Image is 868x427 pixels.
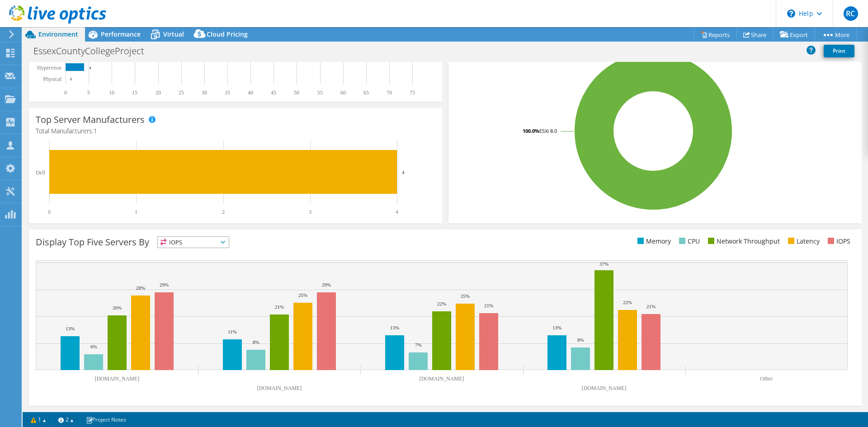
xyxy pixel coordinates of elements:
h3: Top Server Manufacturers [36,115,145,125]
text: 25 [179,89,184,96]
text: 65 [363,89,369,96]
text: 8% [577,337,584,343]
a: Project Notes [80,414,132,425]
text: 20% [113,305,122,310]
text: 29% [322,282,331,287]
tspan: 100.0% [523,127,539,134]
text: 35 [225,89,230,96]
text: [DOMAIN_NAME] [95,375,140,382]
text: 45 [271,89,276,96]
text: 13% [390,325,399,330]
text: 0 [70,77,72,81]
text: 60 [340,89,346,96]
text: 8% [253,339,259,345]
text: 55 [317,89,323,96]
text: [DOMAIN_NAME] [257,385,302,391]
li: CPU [677,236,700,246]
a: 1 [24,414,52,425]
tspan: ESXi 8.0 [539,127,557,134]
text: 11% [228,329,237,334]
text: 7% [415,342,422,347]
h1: EssexCountyCollegeProject [29,46,158,56]
text: Other [760,375,772,382]
text: 22% [623,300,632,305]
text: 15 [132,89,137,96]
li: Latency [786,236,820,246]
text: 21% [484,303,493,308]
text: 3 [309,209,311,215]
text: 37% [599,261,609,267]
span: IOPS [158,237,229,248]
text: 22% [437,301,446,306]
text: 40 [248,89,253,96]
text: 30 [202,89,207,96]
a: Share [736,28,774,42]
span: Performance [101,30,141,38]
a: Export [773,28,815,42]
a: More [815,28,857,42]
text: 13% [66,326,75,331]
text: 4 [89,66,91,70]
span: Virtual [163,30,184,38]
text: 25% [461,293,470,299]
text: Hypervisor [37,65,61,71]
text: 28% [136,285,145,291]
text: 20 [156,89,161,96]
svg: \n [787,9,795,18]
text: 10 [109,89,114,96]
span: Cloud Pricing [207,30,248,38]
text: 6% [90,344,97,349]
text: 4 [402,169,405,175]
text: 50 [294,89,299,96]
li: IOPS [826,236,850,246]
h4: Total Manufacturers: [36,126,435,136]
span: 1 [94,127,97,135]
text: 0 [64,89,67,96]
span: Environment [38,30,78,38]
text: Dell [36,169,45,176]
a: Reports [693,28,737,42]
a: 2 [52,414,80,425]
li: Network Throughput [706,236,780,246]
text: [DOMAIN_NAME] [420,375,464,382]
span: RC [844,6,858,21]
text: 29% [160,282,169,287]
text: Physical [43,76,61,82]
a: Print [824,45,854,57]
li: Memory [635,236,671,246]
text: 13% [552,325,561,330]
text: 25% [298,292,307,298]
text: 2 [222,209,225,215]
text: 21% [646,304,656,309]
text: 21% [275,304,284,310]
text: 0 [48,209,51,215]
text: 75 [410,89,415,96]
text: 1 [135,209,137,215]
text: 5 [87,89,90,96]
text: [DOMAIN_NAME] [582,385,627,391]
text: 4 [396,209,398,215]
text: 70 [387,89,392,96]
